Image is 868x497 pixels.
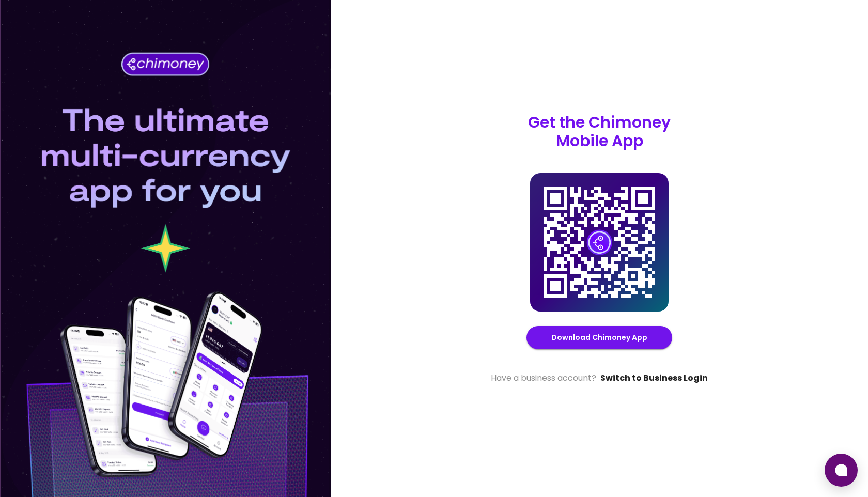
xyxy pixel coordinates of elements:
span: Have a business account? [491,372,596,384]
button: Download Chimoney App [526,326,672,349]
p: Get the Chimoney Mobile App [528,113,671,150]
a: Switch to Business Login [600,372,708,384]
button: Open chat window [825,454,858,487]
a: Download Chimoney App [551,331,647,344]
